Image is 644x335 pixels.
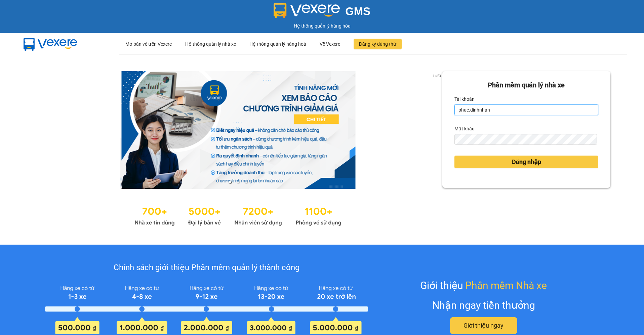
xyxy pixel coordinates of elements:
span: Phần mềm Nhà xe [465,278,547,293]
input: Mật khẩu [454,134,597,145]
span: Đăng ký dùng thử [359,40,396,48]
button: Đăng ký dùng thử [354,39,402,49]
div: Mở bán vé trên Vexere [125,33,172,55]
label: Mật khẩu [454,123,475,134]
img: mbUUG5Q.png [17,33,84,55]
div: Hệ thống quản lý hàng hoá [249,33,306,55]
div: Phần mềm quản lý nhà xe [454,80,599,90]
div: Chính sách giới thiệu Phần mềm quản lý thành công [45,261,368,274]
span: Đăng nhập [512,157,541,167]
div: Nhận ngay tiền thưởng [432,297,535,313]
span: GMS [345,5,370,17]
input: Tài khoản [454,104,599,115]
p: 1 of 3 [431,71,442,80]
a: GMS [274,10,371,15]
div: Về Vexere [320,33,340,55]
img: logo 2 [274,3,340,18]
img: Statistics.png [134,202,341,228]
button: previous slide / item [34,71,43,189]
li: slide item 3 [245,181,247,183]
div: Giới thiệu [420,278,547,293]
li: slide item 2 [237,181,239,183]
label: Tài khoản [454,94,475,104]
button: Giới thiệu ngay [450,317,517,334]
button: next slide / item [433,71,442,189]
div: Hệ thống quản lý nhà xe [185,33,236,55]
img: policy-intruduce-detail.png [45,283,368,334]
li: slide item 1 [229,181,231,183]
div: Hệ thống quản lý hàng hóa [2,22,642,30]
button: Đăng nhập [454,156,599,168]
span: Giới thiệu ngay [464,321,504,330]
